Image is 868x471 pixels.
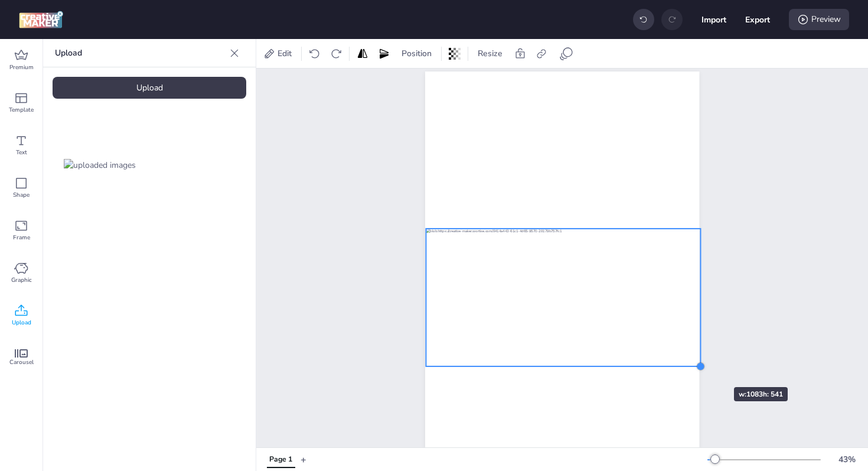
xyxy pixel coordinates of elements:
span: Shape [13,190,30,200]
div: 43 % [833,453,861,466]
span: Carousel [9,358,34,367]
button: Export [745,7,770,32]
span: Edit [275,47,294,60]
div: Tabs [261,449,301,470]
span: Premium [9,63,34,72]
span: Frame [13,233,30,242]
div: Upload [53,77,246,99]
span: Resize [475,47,505,60]
span: Template [9,105,34,115]
img: uploaded images [64,159,136,171]
div: Page 1 [269,454,292,465]
span: Upload [12,318,31,327]
div: w: 1083 h: 541 [734,387,788,401]
span: Position [399,47,434,60]
p: Upload [55,39,225,67]
span: Graphic [11,275,32,285]
img: logo Creative Maker [19,11,63,28]
span: Text [16,148,27,157]
div: Preview [789,9,849,30]
button: Import [701,7,726,32]
button: + [301,449,306,470]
